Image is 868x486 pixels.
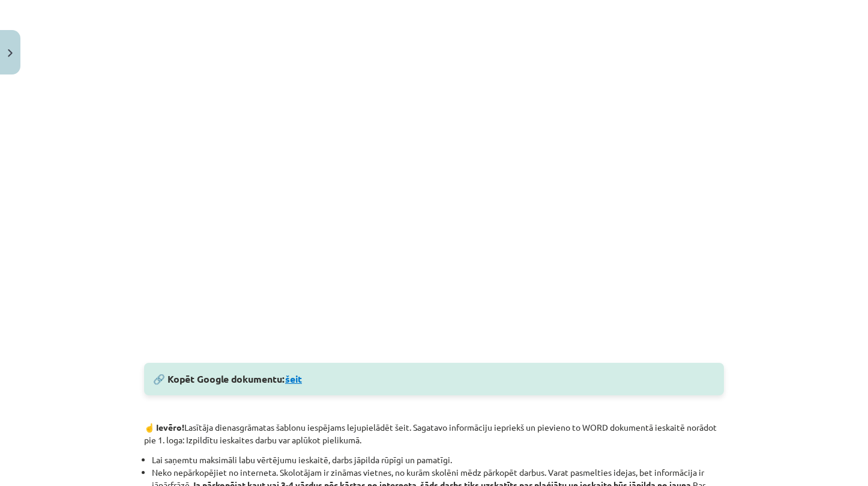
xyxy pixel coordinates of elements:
[285,372,302,385] a: šeit
[144,421,724,446] p: Lasītāja dienasgrāmatas šablonu iespējams lejupielādēt šeit. Sagatavo informāciju iepriekš un pie...
[8,49,13,57] img: icon-close-lesson-0947bae3869378f0d4975bcd49f059093ad1ed9edebbc8119c70593378902aed.svg
[144,363,724,395] div: 🔗 Kopēt Google dokumentu:
[144,422,184,433] strong: ☝️ Ievēro!
[152,454,724,466] li: Lai saņemtu maksimāli labu vērtējumu ieskaitē, darbs jāpilda rūpīgi un pamatīgi.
